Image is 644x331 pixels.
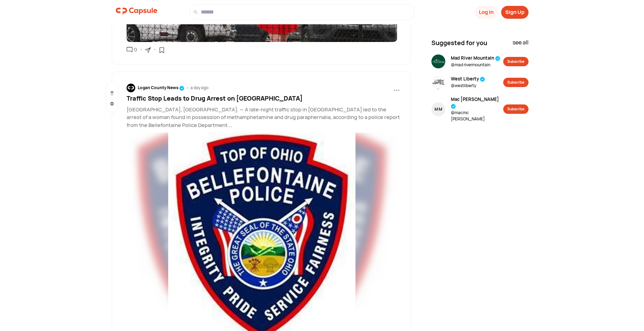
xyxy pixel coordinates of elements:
[132,46,137,54] div: 0
[451,96,503,110] span: Mac [PERSON_NAME]
[431,54,445,68] img: resizeImage
[431,75,445,89] img: resizeImage
[480,77,485,82] img: tick
[513,38,529,50] div: see all
[179,86,184,91] img: tick
[127,84,135,92] img: resizeImage
[190,85,208,91] div: a day ago
[110,100,114,108] p: 0
[503,57,529,66] button: Subscribe
[451,110,503,122] span: @ macmc [PERSON_NAME]
[451,62,500,68] span: @ mad rivermountain
[503,104,529,114] button: Subscribe
[138,85,184,91] div: Logan County News
[451,104,456,109] img: tick
[475,6,498,19] button: Log In
[501,6,529,19] button: Sign Up
[503,78,529,87] button: Subscribe
[116,4,157,18] img: logo
[451,55,500,62] span: Mad River Mountain
[435,106,442,112] div: M M
[451,83,485,89] span: @ westliberty
[127,94,303,102] span: Traffic Stop Leads to Drug Arrest on [GEOGRAPHIC_DATA]
[394,83,400,93] span: ...
[495,56,500,61] img: tick
[127,106,400,129] p: [GEOGRAPHIC_DATA], [GEOGRAPHIC_DATA]. — A late-night traffic stop in [GEOGRAPHIC_DATA] led to the...
[451,76,485,83] span: West Liberty
[116,4,157,20] a: logo
[431,38,487,48] span: Suggested for you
